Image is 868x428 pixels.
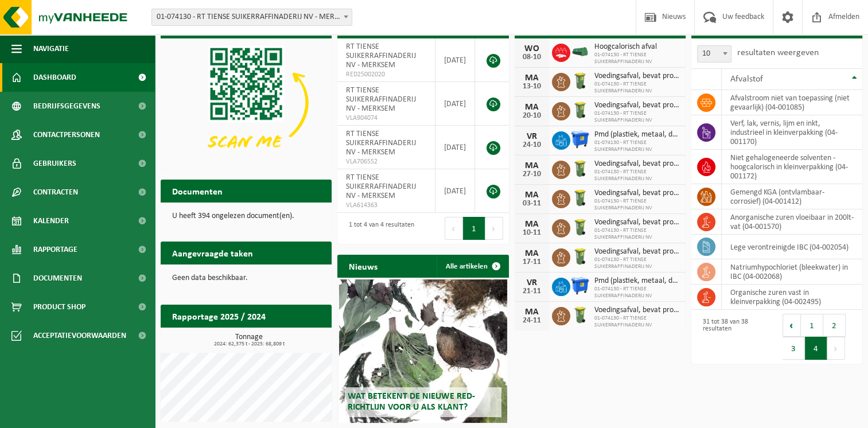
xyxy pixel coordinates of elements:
[33,235,77,264] span: Rapportage
[485,217,503,240] button: Next
[520,53,543,61] div: 08-10
[594,198,680,212] span: 01-074130 - RT TIENSE SUIKERRAFFINADERIJ NV
[33,264,82,293] span: Documenten
[570,159,590,178] img: WB-0140-HPE-GN-50
[823,314,846,337] button: 2
[161,242,264,264] h2: Aangevraagde taken
[161,180,234,202] h2: Documenten
[346,42,416,69] span: RT TIENSE SUIKERRAFFINADERIJ NV - MERKSEM
[570,247,590,266] img: WB-0140-HPE-GN-50
[783,314,801,337] button: Previous
[594,189,680,198] span: Voedingsafval, bevat producten van dierlijke oorsprong, onverpakt, categorie 3
[570,46,590,57] img: HK-XK-22-GN-00
[161,38,332,167] img: Download de VHEPlus App
[435,82,475,126] td: [DATE]
[594,130,680,139] span: Pmd (plastiek, metaal, drankkartons) (bedrijven)
[339,279,507,423] a: Wat betekent de nieuwe RED-richtlijn voor u als klant?
[520,112,543,120] div: 20-10
[520,103,543,112] div: MA
[437,255,508,278] a: Alle artikelen
[594,256,680,270] span: 01-074130 - RT TIENSE SUIKERRAFFINADERIJ NV
[346,86,416,113] span: RT TIENSE SUIKERRAFFINADERIJ NV - MERKSEM
[722,209,862,235] td: anorganische zuren vloeibaar in 200lt-vat (04-001570)
[520,317,543,325] div: 24-11
[520,190,543,200] div: MA
[520,161,543,170] div: MA
[570,276,590,295] img: WB-1100-HPE-BE-01
[594,218,680,227] span: Voedingsafval, bevat producten van dierlijke oorsprong, onverpakt, categorie 3
[520,249,543,258] div: MA
[594,159,680,169] span: Voedingsafval, bevat producten van dierlijke oorsprong, onverpakt, categorie 3
[722,150,862,184] td: niet gehalogeneerde solventen - hoogcalorisch in kleinverpakking (04-001172)
[348,392,475,412] span: Wat betekent de nieuwe RED-richtlijn voor u als klant?
[520,287,543,295] div: 21-11
[722,184,862,209] td: gemengd KGA (ontvlambaar-corrosief) (04-001412)
[594,139,680,153] span: 01-074130 - RT TIENSE SUIKERRAFFINADERIJ NV
[246,327,330,350] a: Bekijk rapportage
[33,34,69,63] span: Navigatie
[801,314,823,337] button: 1
[172,274,320,282] p: Geen data beschikbaar.
[463,217,485,240] button: 1
[570,217,590,237] img: WB-0140-HPE-GN-50
[152,9,352,25] span: 01-074130 - RT TIENSE SUIKERRAFFINADERIJ NV - MERKSEM
[594,52,680,65] span: 01-074130 - RT TIENSE SUIKERRAFFINADERIJ NV
[570,188,590,208] img: WB-0140-HPE-GN-50
[594,306,680,315] span: Voedingsafval, bevat producten van dierlijke oorsprong, onverpakt, categorie 3
[594,169,680,182] span: 01-074130 - RT TIENSE SUIKERRAFFINADERIJ NV
[520,278,543,287] div: VR
[520,44,543,53] div: WO
[33,149,76,178] span: Gebruikers
[151,9,352,26] span: 01-074130 - RT TIENSE SUIKERRAFFINADERIJ NV - MERKSEM
[520,73,543,83] div: MA
[33,207,69,235] span: Kalender
[570,130,590,149] img: WB-1100-HPE-BE-01
[697,313,771,361] div: 31 tot 38 van 38 resultaten
[570,71,590,91] img: WB-0140-HPE-GN-50
[520,132,543,141] div: VR
[346,114,426,123] span: VLA904074
[783,337,805,360] button: 3
[435,126,475,169] td: [DATE]
[33,321,126,350] span: Acceptatievoorwaarden
[520,220,543,229] div: MA
[737,48,819,57] label: resultaten weergeven
[594,247,680,256] span: Voedingsafval, bevat producten van dierlijke oorsprong, onverpakt, categorie 3
[435,169,475,213] td: [DATE]
[337,255,389,277] h2: Nieuws
[722,235,862,259] td: Lege verontreinigde IBC (04-002054)
[346,157,426,166] span: VLA706552
[594,101,680,110] span: Voedingsafval, bevat producten van dierlijke oorsprong, onverpakt, categorie 3
[722,115,862,150] td: verf, lak, vernis, lijm en inkt, industrieel in kleinverpakking (04-001170)
[805,337,827,360] button: 4
[722,90,862,115] td: afvalstroom niet van toepassing (niet gevaarlijk) (04-001085)
[520,258,543,266] div: 17-11
[346,201,426,210] span: VLA614363
[346,173,416,200] span: RT TIENSE SUIKERRAFFINADERIJ NV - MERKSEM
[594,42,680,52] span: Hoogcalorisch afval
[827,337,845,360] button: Next
[594,277,680,286] span: Pmd (plastiek, metaal, drankkartons) (bedrijven)
[520,170,543,178] div: 27-10
[166,341,332,347] span: 2024: 62,375 t - 2025: 68,809 t
[161,305,277,327] h2: Rapportage 2025 / 2024
[520,83,543,91] div: 13-10
[594,227,680,241] span: 01-074130 - RT TIENSE SUIKERRAFFINADERIJ NV
[520,308,543,317] div: MA
[722,259,862,285] td: natriumhypochloriet (bleekwater) in IBC (04-002068)
[33,178,78,207] span: Contracten
[33,92,100,120] span: Bedrijfsgegevens
[33,63,76,92] span: Dashboard
[346,70,426,79] span: RED25002020
[570,305,590,325] img: WB-0140-HPE-GN-50
[435,38,475,82] td: [DATE]
[445,217,463,240] button: Previous
[594,110,680,124] span: 01-074130 - RT TIENSE SUIKERRAFFINADERIJ NV
[594,286,680,299] span: 01-074130 - RT TIENSE SUIKERRAFFINADERIJ NV
[697,45,731,63] span: 10
[570,100,590,120] img: WB-0140-HPE-GN-50
[172,212,320,220] p: U heeft 394 ongelezen document(en).
[33,120,100,149] span: Contactpersonen
[730,75,763,84] span: Afvalstof
[520,141,543,149] div: 24-10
